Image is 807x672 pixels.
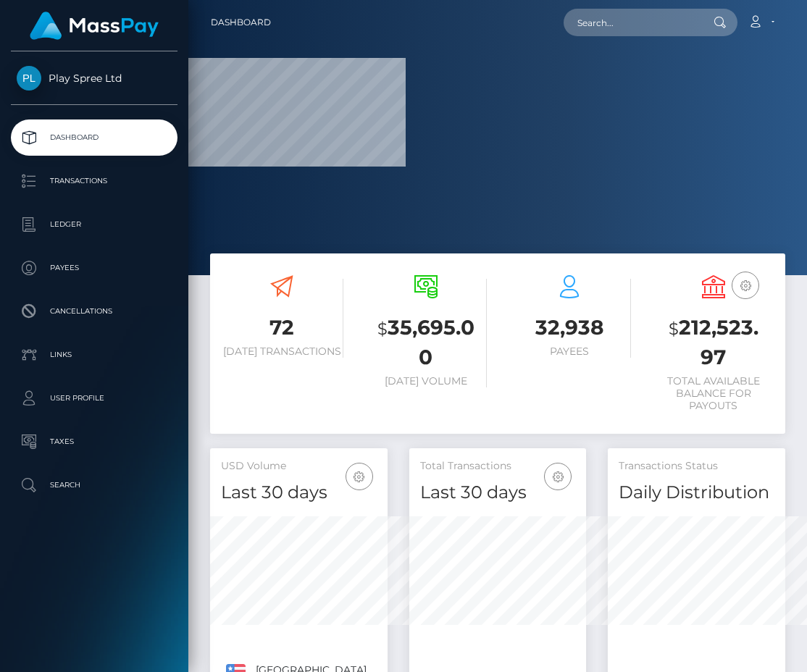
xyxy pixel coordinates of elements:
[564,9,700,36] input: Search...
[221,345,343,358] h6: [DATE] Transactions
[17,431,172,453] p: Taxes
[653,314,775,371] h3: 212,523.97
[11,293,177,329] a: Cancellations
[17,170,172,192] p: Transactions
[669,319,679,339] small: $
[11,467,177,503] a: Search
[11,206,177,243] a: Ledger
[211,7,271,38] a: Dashboard
[420,459,576,474] h5: Total Transactions
[221,480,377,505] h4: Last 30 days
[11,163,177,199] a: Transactions
[377,319,388,339] small: $
[653,375,775,411] h6: Total Available Balance for Payouts
[221,459,377,474] h5: USD Volume
[509,314,631,342] h3: 32,938
[619,480,774,505] h4: Daily Distribution
[17,301,172,322] p: Cancellations
[30,12,159,40] img: MassPay Logo
[619,459,774,474] h5: Transactions Status
[365,375,488,387] h6: [DATE] Volume
[17,474,172,496] p: Search
[420,480,576,505] h4: Last 30 days
[11,72,177,85] span: Play Spree Ltd
[221,314,343,342] h3: 72
[11,250,177,286] a: Payees
[17,214,172,235] p: Ledger
[17,344,172,366] p: Links
[17,387,172,409] p: User Profile
[17,66,41,91] img: Play Spree Ltd
[11,380,177,416] a: User Profile
[365,314,488,371] h3: 35,695.00
[11,119,177,156] a: Dashboard
[11,424,177,460] a: Taxes
[509,345,631,358] h6: Payees
[17,127,172,148] p: Dashboard
[17,257,172,279] p: Payees
[11,337,177,373] a: Links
